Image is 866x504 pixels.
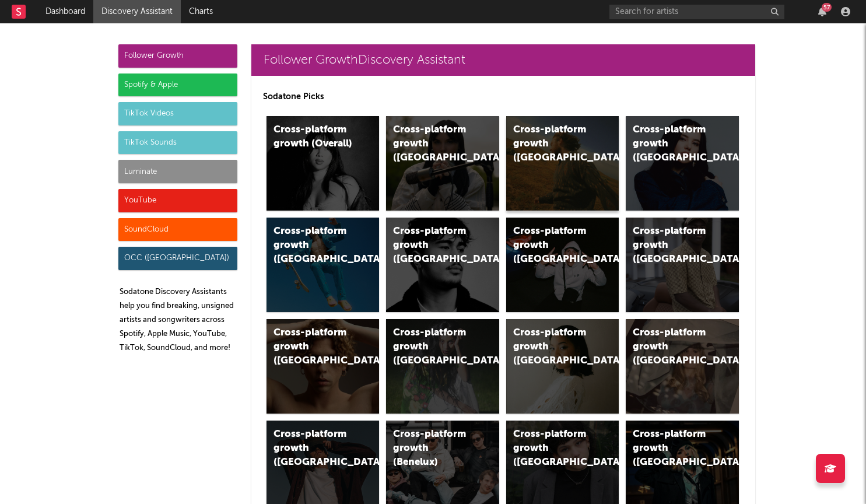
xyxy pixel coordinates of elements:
[251,44,755,76] a: Follower GrowthDiscovery Assistant
[386,319,499,414] a: Cross-platform growth ([GEOGRAPHIC_DATA])
[513,225,592,267] div: Cross-platform growth ([GEOGRAPHIC_DATA]/GSA)
[386,218,499,312] a: Cross-platform growth ([GEOGRAPHIC_DATA])
[393,326,472,368] div: Cross-platform growth ([GEOGRAPHIC_DATA])
[506,116,619,211] a: Cross-platform growth ([GEOGRAPHIC_DATA])
[118,131,237,155] div: TikTok Sounds
[118,189,237,212] div: YouTube
[267,116,380,211] a: Cross-platform growth (Overall)
[274,123,353,151] div: Cross-platform growth (Overall)
[393,225,472,267] div: Cross-platform growth ([GEOGRAPHIC_DATA])
[393,428,472,470] div: Cross-platform growth (Benelux)
[633,225,712,267] div: Cross-platform growth ([GEOGRAPHIC_DATA])
[120,285,237,355] p: Sodatone Discovery Assistants help you find breaking, unsigned artists and songwriters across Spo...
[263,90,744,104] p: Sodatone Picks
[267,218,380,312] a: Cross-platform growth ([GEOGRAPHIC_DATA])
[609,5,784,19] input: Search for artists
[386,116,499,211] a: Cross-platform growth ([GEOGRAPHIC_DATA])
[118,44,237,68] div: Follower Growth
[118,160,237,183] div: Luminate
[633,428,712,470] div: Cross-platform growth ([GEOGRAPHIC_DATA])
[626,218,739,312] a: Cross-platform growth ([GEOGRAPHIC_DATA])
[818,7,826,16] button: 57
[118,102,237,125] div: TikTok Videos
[274,428,353,470] div: Cross-platform growth ([GEOGRAPHIC_DATA])
[274,326,353,368] div: Cross-platform growth ([GEOGRAPHIC_DATA])
[633,326,712,368] div: Cross-platform growth ([GEOGRAPHIC_DATA])
[513,428,592,470] div: Cross-platform growth ([GEOGRAPHIC_DATA])
[822,3,832,12] div: 57
[513,123,592,165] div: Cross-platform growth ([GEOGRAPHIC_DATA])
[118,73,237,97] div: Spotify & Apple
[633,123,712,165] div: Cross-platform growth ([GEOGRAPHIC_DATA])
[506,319,619,414] a: Cross-platform growth ([GEOGRAPHIC_DATA])
[118,247,237,270] div: OCC ([GEOGRAPHIC_DATA])
[267,319,380,414] a: Cross-platform growth ([GEOGRAPHIC_DATA])
[274,225,353,267] div: Cross-platform growth ([GEOGRAPHIC_DATA])
[506,218,619,312] a: Cross-platform growth ([GEOGRAPHIC_DATA]/GSA)
[626,116,739,211] a: Cross-platform growth ([GEOGRAPHIC_DATA])
[118,218,237,242] div: SoundCloud
[513,326,592,368] div: Cross-platform growth ([GEOGRAPHIC_DATA])
[626,319,739,414] a: Cross-platform growth ([GEOGRAPHIC_DATA])
[393,123,472,165] div: Cross-platform growth ([GEOGRAPHIC_DATA])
